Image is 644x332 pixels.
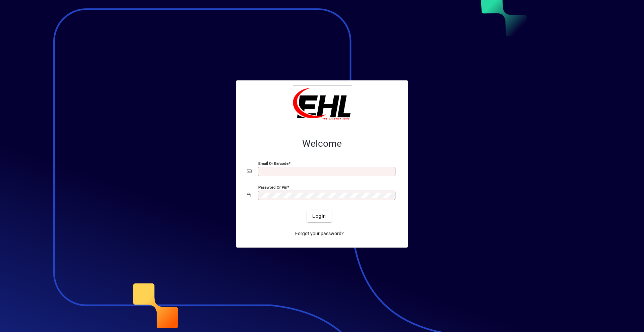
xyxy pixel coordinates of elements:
span: Forgot your password? [295,230,344,237]
mat-label: Email or Barcode [258,161,288,166]
span: Login [312,213,326,220]
h2: Welcome [247,138,397,149]
button: Login [307,210,331,222]
a: Forgot your password? [292,227,346,240]
mat-label: Password or Pin [258,185,287,190]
